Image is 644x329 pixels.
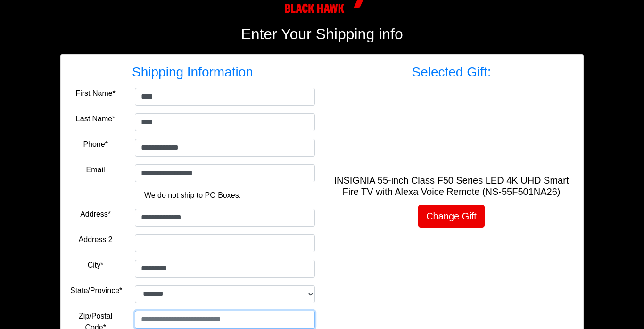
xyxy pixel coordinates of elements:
[80,209,111,220] label: Address*
[70,64,315,80] h3: Shipping Information
[418,205,485,228] a: Change Gift
[86,164,105,176] label: Email
[70,285,122,296] label: State/Province*
[75,88,115,99] label: First Name*
[329,175,574,197] h5: INSIGNIA 55-inch Class F50 Series LED 4K UHD Smart Fire TV with Alexa Voice Remote (NS-55F501NA26)
[77,190,308,201] p: We do not ship to PO Boxes.
[88,260,104,271] label: City*
[60,25,584,43] h2: Enter Your Shipping info
[83,139,108,150] label: Phone*
[329,64,574,80] h3: Selected Gift:
[76,113,116,125] label: Last Name*
[79,234,113,245] label: Address 2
